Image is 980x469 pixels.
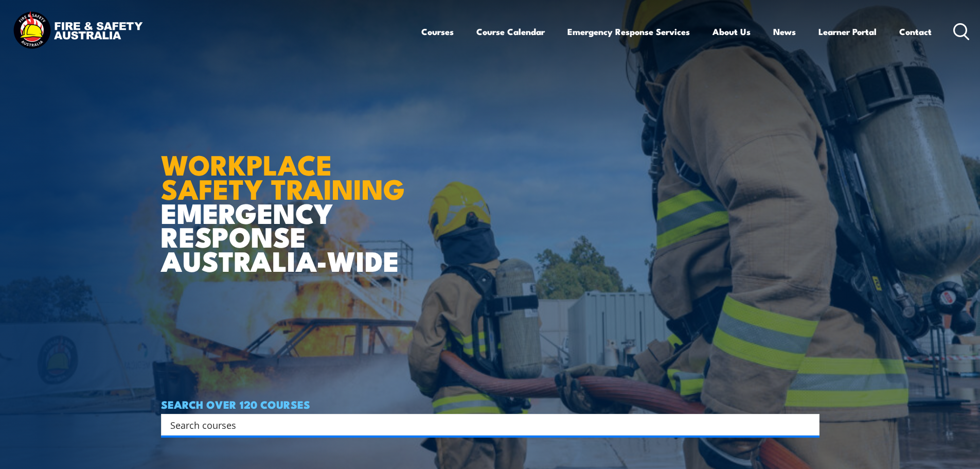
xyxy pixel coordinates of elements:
[421,18,454,45] a: Courses
[161,126,413,272] h1: EMERGENCY RESPONSE AUSTRALIA-WIDE
[818,18,877,45] a: Learner Portal
[161,398,819,410] h4: SEARCH OVER 120 COURSES
[773,18,796,45] a: News
[712,18,751,45] a: About Us
[172,418,799,432] form: Search form
[476,18,545,45] a: Course Calendar
[161,142,405,209] strong: WORKPLACE SAFETY TRAINING
[170,417,797,432] input: Search input
[801,418,816,432] button: Search magnifier button
[567,18,690,45] a: Emergency Response Services
[899,18,932,45] a: Contact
